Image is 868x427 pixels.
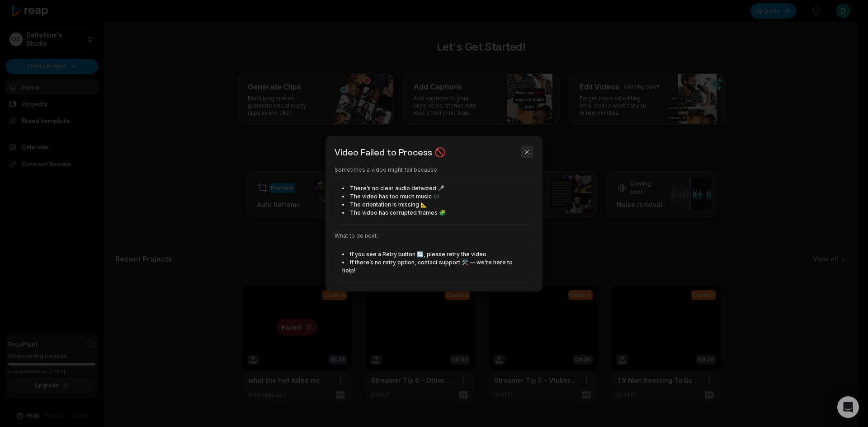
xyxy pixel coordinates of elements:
li: There’s no clear audio detected 🎤 [342,184,526,192]
h2: Video Failed to Process 🚫 [335,145,446,159]
p: Sometimes a video might fail because: [335,166,533,174]
li: If you see a Retry button 🔄, please retry the video. [342,250,526,258]
li: If there’s no retry option, contact support 🛠️ — we’re here to help! [342,258,526,275]
p: What to do next: [335,232,533,240]
li: The video has too much music 🎶 [342,192,526,201]
li: The video has corrupted frames 🧩 [342,209,526,217]
li: The orientation is missing 📐 [342,201,526,209]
